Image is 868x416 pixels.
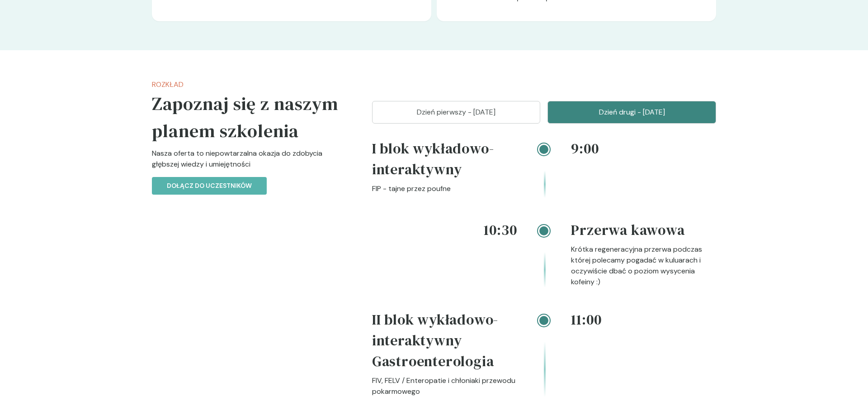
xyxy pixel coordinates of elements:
[152,90,343,144] h5: Zapoznaj się z naszym planem szkolenia
[372,375,517,397] p: FIV, FELV / Enteropatie i chłoniaki przewodu pokarmowego
[571,138,716,159] h4: 9:00
[372,220,517,240] h4: 10:30
[372,309,517,375] h4: II blok wykładowo-interaktywny Gastroenterologia
[152,177,267,195] button: Dołącz do uczestników
[372,101,541,124] button: Dzień pierwszy - [DATE]
[152,181,267,190] a: Dołącz do uczestników
[152,148,343,177] p: Nasza oferta to niepowtarzalna okazja do zdobycia głębszej wiedzy i umiejętności
[571,244,716,287] p: Krótka regeneracyjna przerwa podczas której polecamy pogadać w kuluarach i oczywiście dbać o pozi...
[383,107,529,118] p: Dzień pierwszy - [DATE]
[152,79,343,90] p: Rozkład
[167,181,252,191] p: Dołącz do uczestników
[372,183,517,194] p: FIP - tajne przez poufne
[547,101,716,124] button: Dzień drugi - [DATE]
[372,138,517,183] h4: I blok wykładowo-interaktywny
[559,107,705,118] p: Dzień drugi - [DATE]
[571,220,716,244] h4: Przerwa kawowa
[571,309,716,330] h4: 11:00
